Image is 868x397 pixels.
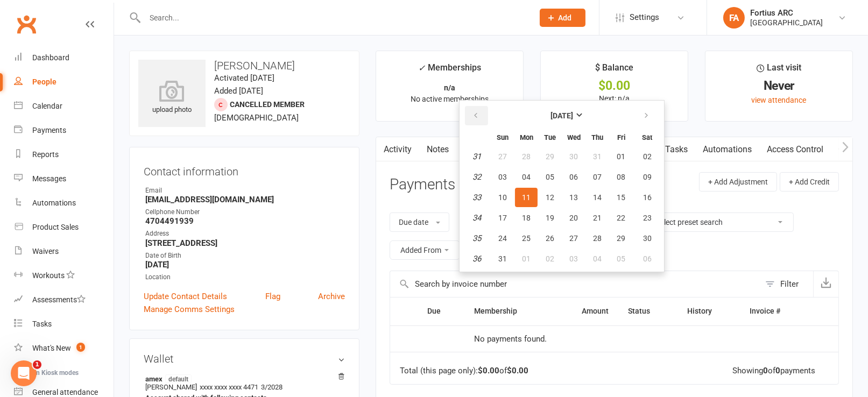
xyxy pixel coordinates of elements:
[145,374,340,383] strong: amex
[14,46,114,70] a: Dashboard
[546,193,554,202] span: 12
[617,214,625,222] span: 22
[32,77,57,86] div: People
[32,223,79,231] div: Product Sales
[144,290,227,303] a: Update Contact Details
[472,254,481,264] em: 36
[522,173,531,181] span: 04
[491,167,514,187] button: 03
[214,73,274,83] time: Activated [DATE]
[14,288,114,312] a: Assessments
[515,167,538,187] button: 04
[569,254,578,263] span: 03
[522,234,531,243] span: 25
[775,366,780,375] strong: 0
[32,150,59,159] div: Reports
[515,188,538,207] button: 11
[551,111,573,120] strong: [DATE]
[546,152,554,161] span: 29
[633,208,661,228] button: 23
[678,297,740,325] th: History
[456,137,501,162] a: Comms
[33,360,41,369] span: 1
[658,137,695,162] a: Tasks
[569,152,578,161] span: 30
[593,193,602,202] span: 14
[138,80,206,116] div: upload photo
[699,172,777,192] button: + Add Adjustment
[32,247,59,256] div: Waivers
[617,234,625,243] span: 29
[390,240,460,260] button: Added From
[593,254,602,263] span: 04
[540,9,585,27] button: Add
[165,374,192,383] span: default
[610,167,632,187] button: 08
[522,152,531,161] span: 28
[618,297,677,325] th: Status
[732,366,815,375] div: Showing of payments
[230,100,305,109] span: Cancelled member
[376,137,419,162] a: Activity
[32,126,66,134] div: Payments
[569,234,578,243] span: 27
[759,137,831,162] a: Access Control
[472,233,481,243] em: 35
[546,214,554,222] span: 19
[142,10,526,25] input: Search...
[610,229,632,248] button: 29
[400,366,528,375] div: Total (this page only): of
[643,193,652,202] span: 16
[567,133,581,141] small: Wednesday
[586,167,609,187] button: 07
[32,102,62,110] div: Calendar
[464,297,553,325] th: Membership
[569,173,578,181] span: 06
[633,229,661,248] button: 30
[593,173,602,181] span: 07
[472,213,481,223] em: 34
[695,137,759,162] a: Automations
[633,188,661,207] button: 16
[418,63,425,73] i: ✓
[478,366,499,375] strong: $0.00
[498,193,507,202] span: 10
[498,152,507,161] span: 27
[14,239,114,264] a: Waivers
[591,133,603,141] small: Thursday
[11,360,37,386] iframe: Intercom live chat
[515,147,538,166] button: 28
[14,167,114,191] a: Messages
[539,208,561,228] button: 19
[14,264,114,288] a: Workouts
[32,295,86,304] div: Assessments
[515,208,538,228] button: 18
[553,297,618,325] th: Amount
[390,271,760,297] input: Search by invoice number
[145,229,345,239] div: Address
[559,13,572,22] span: Add
[261,383,283,391] span: 3/2028
[562,147,585,166] button: 30
[472,152,481,161] em: 31
[780,172,839,192] button: + Add Credit
[498,254,507,263] span: 31
[32,344,71,352] div: What's New
[569,193,578,202] span: 13
[214,86,263,96] time: Added [DATE]
[569,214,578,222] span: 20
[752,96,807,104] a: view attendance
[32,198,76,207] div: Automations
[145,186,345,196] div: Email
[551,94,678,111] p: Next: n/a Last: [DATE]
[14,312,114,336] a: Tasks
[14,215,114,239] a: Product Sales
[539,229,561,248] button: 26
[539,249,561,268] button: 02
[593,152,602,161] span: 31
[617,193,625,202] span: 15
[562,208,585,228] button: 20
[617,173,625,181] span: 08
[562,249,585,268] button: 03
[144,303,235,316] a: Manage Comms Settings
